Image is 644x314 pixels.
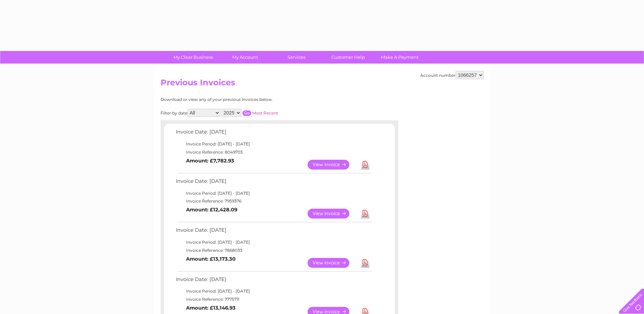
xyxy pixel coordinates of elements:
[161,78,484,91] h2: Previous Invoices
[174,197,373,205] td: Invoice Reference: 7959376
[320,51,376,64] a: Customer Help
[308,209,357,219] a: View
[165,51,221,64] a: My Clear Business
[308,160,357,170] a: View
[174,226,373,238] td: Invoice Date: [DATE]
[186,207,237,213] b: Amount: £12,428.09
[174,140,373,148] td: Invoice Period: [DATE] - [DATE]
[361,209,369,219] a: Download
[174,275,373,287] td: Invoice Date: [DATE]
[174,246,373,255] td: Invoice Reference: 7868033
[252,110,278,116] a: Most Recent
[186,305,236,311] b: Amount: £13,146.93
[361,258,369,268] a: Download
[174,127,373,140] td: Invoice Date: [DATE]
[308,258,357,268] a: View
[269,51,325,64] a: Services
[372,51,428,64] a: Make A Payment
[361,160,369,170] a: Download
[420,71,484,79] div: Account number
[174,238,373,246] td: Invoice Period: [DATE] - [DATE]
[174,295,373,303] td: Invoice Reference: 7775711
[161,109,339,117] div: Filter by date
[174,177,373,189] td: Invoice Date: [DATE]
[174,148,373,156] td: Invoice Reference: 8049703
[174,189,373,197] td: Invoice Period: [DATE] - [DATE]
[174,287,373,295] td: Invoice Period: [DATE] - [DATE]
[161,97,339,102] div: Download or view any of your previous invoices below.
[217,51,273,64] a: My Account
[186,158,234,164] b: Amount: £7,782.93
[186,256,236,262] b: Amount: £13,173.30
